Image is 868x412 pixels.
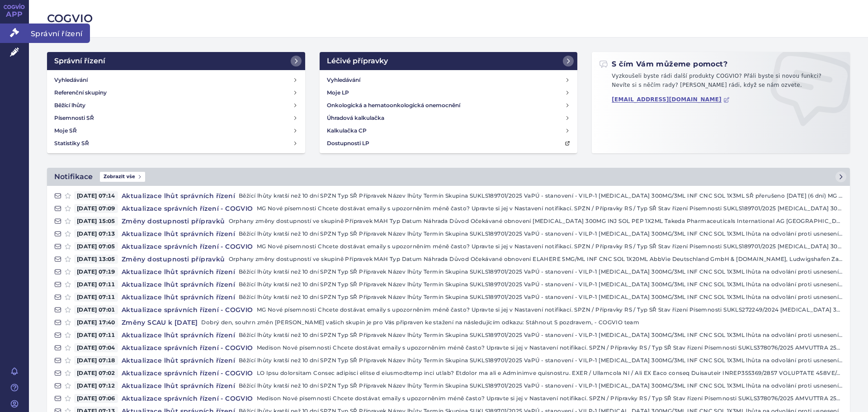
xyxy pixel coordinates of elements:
[74,217,118,226] span: [DATE] 15:05
[599,72,843,93] p: Vyzkoušeli byste rádi další produkty COGVIO? Přáli byste si novou funkci? Nevíte si s něčím rady?...
[54,88,107,97] h4: Referenční skupiny
[47,11,850,26] h2: COGVIO
[239,293,843,302] p: Běžící lhůty kratší než 10 dní SPZN Typ SŘ Přípravek Název lhůty Termín Skupina SUKLS189701/2025 ...
[118,305,257,314] h4: Aktualizace správních řízení - COGVIO
[29,24,90,43] span: Správní řízení
[239,229,843,238] p: Běžící lhůty kratší než 10 dní SPZN Typ SŘ Přípravek Název lhůty Termín Skupina SUKLS189701/2025 ...
[118,204,257,213] h4: Aktualizace správních řízení - COGVIO
[100,172,145,182] span: Zobrazit vše
[118,242,257,251] h4: Aktualizace správních řízení - COGVIO
[54,76,88,85] h4: Vyhledávání
[74,356,118,365] span: [DATE] 07:18
[74,191,118,200] span: [DATE] 07:14
[51,112,302,124] a: Písemnosti SŘ
[327,114,384,123] h4: Úhradová kalkulačka
[74,394,118,403] span: [DATE] 07:06
[74,229,118,238] span: [DATE] 07:13
[257,305,843,314] p: MG Nové písemnosti Chcete dostávat emaily s upozorněním méně často? Upravte si jej v Nastavení no...
[320,52,578,70] a: Léčivé přípravky
[118,343,257,352] h4: Aktualizace správních řízení - COGVIO
[54,114,94,123] h4: Písemnosti SŘ
[257,242,843,251] p: MG Nové písemnosti Chcete dostávat emaily s upozorněním méně často? Upravte si jej v Nastavení no...
[47,168,850,186] a: NotifikaceZobrazit vše
[257,369,843,378] p: LO Ipsu dolorsitam Consec adipisci elitse d eiusmodtemp inci utlab? Etdolor ma ali e Adminimve qu...
[74,280,118,289] span: [DATE] 07:11
[327,139,369,148] h4: Dostupnosti LP
[599,59,727,69] h2: S čím Vám můžeme pomoct?
[201,318,843,327] p: Dobrý den, souhrn změn [PERSON_NAME] vašich skupin je pro Vás připraven ke stažení na následující...
[118,267,239,276] h4: Aktualizace lhůt správních řízení
[323,112,574,124] a: Úhradová kalkulačka
[327,56,388,66] h2: Léčivé přípravky
[118,293,239,302] h4: Aktualizace lhůt správních řízení
[257,394,843,403] p: Medison Nové písemnosti Chcete dostávat emaily s upozorněním méně často? Upravte si jej v Nastave...
[74,255,118,264] span: [DATE] 13:05
[323,86,574,99] a: Moje LP
[327,126,367,135] h4: Kalkulačka CP
[323,124,574,137] a: Kalkulačka CP
[323,99,574,112] a: Onkologická a hematoonkologická onemocnění
[118,356,239,365] h4: Aktualizace lhůt správních řízení
[327,88,349,97] h4: Moje LP
[54,101,85,110] h4: Běžící lhůty
[239,356,843,365] p: Běžící lhůty kratší než 10 dní SPZN Typ SŘ Přípravek Název lhůty Termín Skupina SUKLS189701/2025 ...
[118,331,239,340] h4: Aktualizace lhůt správních řízení
[239,381,843,390] p: Běžící lhůty kratší než 10 dní SPZN Typ SŘ Přípravek Název lhůty Termín Skupina SUKLS189701/2025 ...
[54,126,77,135] h4: Moje SŘ
[118,255,229,264] h4: Změny dostupnosti přípravků
[327,76,360,85] h4: Vyhledávání
[74,331,118,340] span: [DATE] 07:11
[257,343,843,352] p: Medison Nové písemnosti Chcete dostávat emaily s upozorněním méně často? Upravte si jej v Nastave...
[239,331,843,340] p: Běžící lhůty kratší než 10 dní SPZN Typ SŘ Přípravek Název lhůty Termín Skupina SUKLS189701/2025 ...
[118,191,239,200] h4: Aktualizace lhůt správních řízení
[118,394,257,403] h4: Aktualizace správních řízení - COGVIO
[74,204,118,213] span: [DATE] 07:09
[74,343,118,352] span: [DATE] 07:04
[51,124,302,137] a: Moje SŘ
[74,242,118,251] span: [DATE] 07:05
[323,137,574,150] a: Dostupnosti LP
[74,381,118,390] span: [DATE] 07:12
[74,369,118,378] span: [DATE] 07:02
[54,171,93,182] h2: Notifikace
[54,56,105,66] h2: Správní řízení
[51,99,302,112] a: Běžící lhůty
[74,318,118,327] span: [DATE] 17:40
[229,217,843,226] p: Orphany změny dostupností ve skupině Přípravek MAH Typ Datum Náhrada Důvod Očekávané obnovení [ME...
[51,137,302,150] a: Statistiky SŘ
[118,229,239,238] h4: Aktualizace lhůt správních řízení
[118,318,202,327] h4: Změny SCAU k [DATE]
[257,204,843,213] p: MG Nové písemnosti Chcete dostávat emaily s upozorněním méně často? Upravte si jej v Nastavení no...
[118,369,257,378] h4: Aktualizace správních řízení - COGVIO
[47,52,305,70] a: Správní řízení
[612,96,730,103] a: [EMAIL_ADDRESS][DOMAIN_NAME]
[118,217,229,226] h4: Změny dostupnosti přípravků
[229,255,843,264] p: Orphany změny dostupností ve skupině Přípravek MAH Typ Datum Náhrada Důvod Očekávané obnovení ELA...
[118,381,239,390] h4: Aktualizace lhůt správních řízení
[54,139,89,148] h4: Statistiky SŘ
[74,267,118,276] span: [DATE] 07:19
[51,86,302,99] a: Referenční skupiny
[323,74,574,86] a: Vyhledávání
[239,191,843,200] p: Běžící lhůty kratší než 10 dní SPZN Typ SŘ Přípravek Název lhůty Termín Skupina SUKLS189701/2025 ...
[239,267,843,276] p: Běžící lhůty kratší než 10 dní SPZN Typ SŘ Přípravek Název lhůty Termín Skupina SUKLS189701/2025 ...
[118,280,239,289] h4: Aktualizace lhůt správních řízení
[239,280,843,289] p: Běžící lhůty kratší než 10 dní SPZN Typ SŘ Přípravek Název lhůty Termín Skupina SUKLS189701/2025 ...
[327,101,460,110] h4: Onkologická a hematoonkologická onemocnění
[74,305,118,314] span: [DATE] 07:01
[74,293,118,302] span: [DATE] 07:11
[51,74,302,86] a: Vyhledávání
